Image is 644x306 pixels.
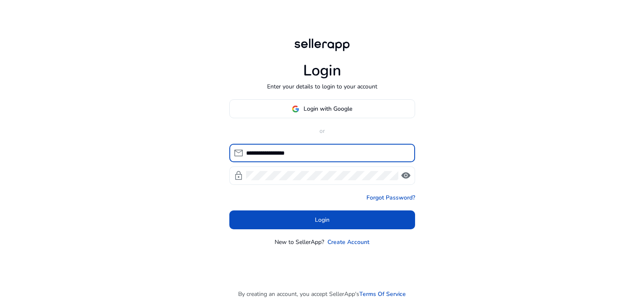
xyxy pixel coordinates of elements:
[234,171,244,181] span: lock
[275,238,324,246] p: New to SellerApp?
[292,105,299,113] img: google-logo.svg
[327,238,369,246] a: Create Account
[366,193,415,202] a: Forgot Password?
[234,148,244,158] span: mail
[267,82,377,91] p: Enter your details to login to your account
[303,62,341,80] h1: Login
[315,215,330,224] span: Login
[229,99,415,118] button: Login with Google
[304,104,352,113] span: Login with Google
[229,210,415,229] button: Login
[229,127,415,135] p: or
[359,290,406,298] a: Terms Of Service
[401,171,411,181] span: visibility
